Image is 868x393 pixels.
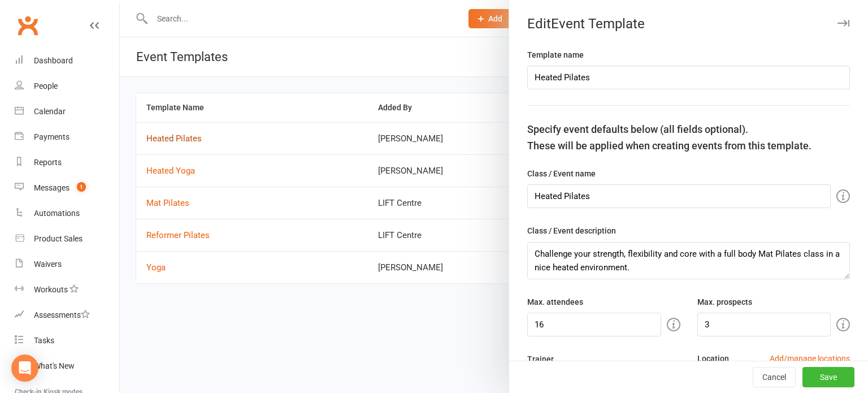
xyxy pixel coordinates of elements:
div: Specify event defaults below (all fields optional). These will be applied when creating events fr... [527,122,850,154]
a: Product Sales [15,226,119,252]
input: Name your class / event [527,184,831,208]
label: Max. attendees [527,296,583,308]
a: Reports [15,150,119,175]
div: Payments [34,132,70,141]
div: People [34,81,58,90]
a: Automations [15,201,119,226]
a: Dashboard [15,48,119,74]
label: Class / Event name [527,167,596,180]
div: Automations [34,209,80,218]
div: What's New [34,361,75,370]
div: Calendar [34,107,66,116]
a: Clubworx [14,11,42,40]
a: People [15,74,119,99]
div: Messages [34,183,70,192]
div: Waivers [34,260,62,269]
div: Product Sales [34,234,83,243]
a: Assessments [15,303,119,328]
label: Trainer [527,353,554,365]
button: Cancel [753,367,796,387]
label: Template name [527,49,584,61]
div: Assessments [34,310,90,319]
input: Give your template a name [527,66,850,89]
span: 1 [77,182,86,192]
label: Class / Event description [527,224,616,237]
a: Workouts [15,277,119,303]
div: Reports [34,158,62,167]
a: Messages 1 [15,175,119,201]
a: Tasks [15,328,119,353]
div: Edit Event Template [509,16,868,32]
a: Waivers [15,252,119,277]
a: Payments [15,124,119,150]
button: Save [802,367,854,387]
div: Open Intercom Messenger [11,355,38,382]
div: Dashboard [34,56,73,65]
button: Add/manage locations [770,352,850,365]
div: Workouts [34,285,68,294]
div: Tasks [34,336,54,345]
label: Max. prospects [697,296,752,308]
a: What's New [15,353,119,379]
label: Location [697,352,729,365]
a: Calendar [15,99,119,124]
